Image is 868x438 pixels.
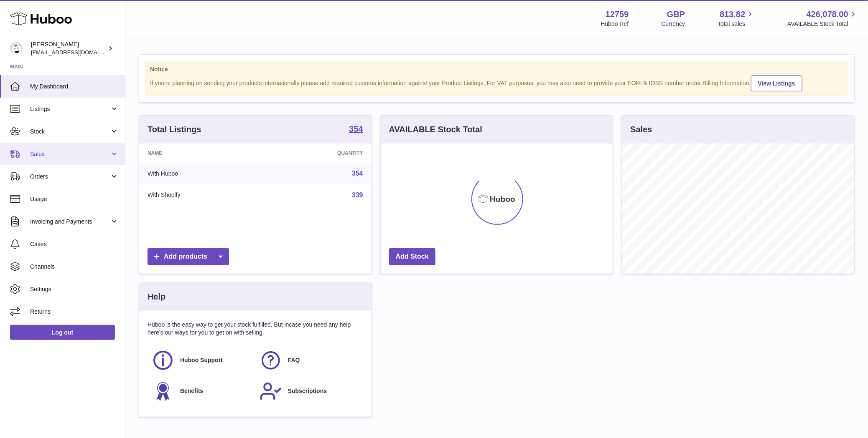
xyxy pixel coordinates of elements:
div: Huboo Ref [601,20,629,28]
a: 354 [349,125,363,135]
a: Benefits [152,380,251,403]
span: Usage [30,195,119,203]
span: My Dashboard [30,83,119,91]
div: [PERSON_NAME] [31,40,106,56]
img: sofiapanwar@unndr.com [10,42,23,55]
a: FAQ [260,349,359,372]
th: Quantity [265,143,372,163]
th: Name [139,143,265,163]
div: If you're planning on sending your products internationally please add required customs informati... [150,74,843,91]
span: Listings [30,105,110,113]
span: Sales [30,150,110,158]
span: Channels [30,263,119,271]
a: 813.82 Total sales [718,9,755,28]
a: View Listings [751,76,802,91]
span: [EMAIL_ADDRESS][DOMAIN_NAME] [31,49,123,55]
span: AVAILABLE Stock Total [787,20,858,28]
span: Cases [30,240,119,248]
a: Log out [10,325,115,340]
span: 813.82 [720,9,745,20]
a: Subscriptions [260,380,359,403]
a: Add products [148,248,229,265]
span: 426,078.00 [807,9,848,20]
td: With Shopify [139,184,265,206]
strong: 354 [349,125,363,133]
h3: Help [148,291,165,302]
a: 426,078.00 AVAILABLE Stock Total [787,9,858,28]
div: Currency [662,20,685,28]
span: Invoicing and Payments [30,218,110,226]
span: Stock [30,128,110,136]
td: With Huboo [139,163,265,184]
span: Orders [30,173,110,181]
p: Huboo is the easy way to get your stock fulfilled. But incase you need any help here's our ways f... [148,321,363,337]
span: Subscriptions [288,387,327,395]
h3: AVAILABLE Stock Total [389,124,482,135]
span: Total sales [718,20,755,28]
a: Add Stock [389,248,435,265]
a: Huboo Support [152,349,251,372]
span: FAQ [288,356,300,364]
a: 339 [352,191,363,199]
strong: 12759 [606,9,629,20]
span: Benefits [180,387,203,395]
h3: Total Listings [148,124,201,135]
strong: GBP [667,9,685,20]
strong: Notice [150,65,843,73]
span: Returns [30,308,119,316]
span: Huboo Support [180,356,223,364]
a: 354 [352,170,363,177]
h3: Sales [630,124,652,135]
span: Settings [30,285,119,293]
